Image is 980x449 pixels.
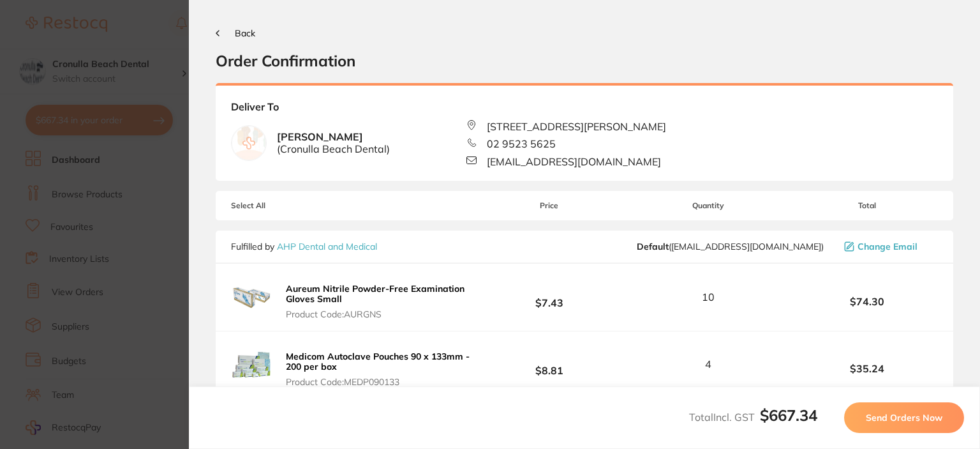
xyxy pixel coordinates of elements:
[479,353,620,376] b: $8.81
[844,402,964,433] button: Send Orders Now
[487,156,661,167] span: [EMAIL_ADDRESS][DOMAIN_NAME]
[796,296,938,307] b: $74.30
[286,377,475,387] span: Product Code: MEDP090133
[231,241,377,252] p: Fulfilled by
[637,241,669,252] b: Default
[479,285,620,309] b: $7.43
[282,283,479,320] button: Aureum Nitrile Powder-Free Examination Gloves Small Product Code:AURGNS
[216,51,953,70] h2: Order Confirmation
[796,201,938,210] span: Total
[620,201,796,210] span: Quantity
[286,351,470,372] b: Medicom Autoclave Pouches 90 x 133mm - 200 per box
[282,351,479,388] button: Medicom Autoclave Pouches 90 x 133mm - 200 per box Product Code:MEDP090133
[286,283,464,305] b: Aureum Nitrile Powder-Free Examination Gloves Small
[277,241,377,252] a: AHP Dental and Medical
[231,201,359,210] span: Select All
[231,277,272,317] img: NjhrZ3c4NA
[796,363,938,374] b: $35.24
[637,241,824,252] span: orders@ahpdentalmedical.com.au
[216,28,255,38] button: Back
[231,101,938,120] b: Deliver To
[689,411,817,423] span: Total Incl. GST
[277,131,390,155] b: [PERSON_NAME]
[857,241,917,252] span: Change Email
[487,121,666,132] span: [STREET_ADDRESS][PERSON_NAME]
[487,138,556,149] span: 02 9523 5625
[235,27,255,39] span: Back
[232,126,266,160] img: empty.jpg
[702,291,715,303] span: 10
[231,344,272,385] img: cmhjbDVxZg
[840,241,938,252] button: Change Email
[705,358,711,370] span: 4
[286,309,475,319] span: Product Code: AURGNS
[866,412,942,423] span: Send Orders Now
[277,143,390,155] span: ( Cronulla Beach Dental )
[760,406,817,425] b: $667.34
[479,201,620,210] span: Price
